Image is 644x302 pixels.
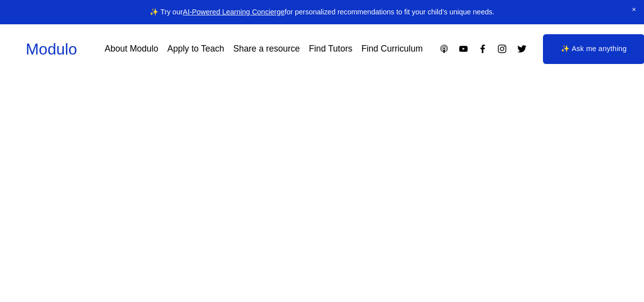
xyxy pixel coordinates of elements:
a: Modulo [26,40,77,58]
a: About Modulo [105,40,158,58]
a: Apply to Teach [167,40,224,58]
a: Facebook [478,44,488,54]
a: Find Tutors [309,40,353,58]
a: Find Curriculum [361,40,423,58]
a: Apple Podcasts [439,44,449,54]
a: YouTube [458,44,469,54]
a: AI-Powered Learning Concierge [183,8,284,16]
a: Instagram [497,44,507,54]
a: Share a resource [233,40,300,58]
a: Twitter [517,44,527,54]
